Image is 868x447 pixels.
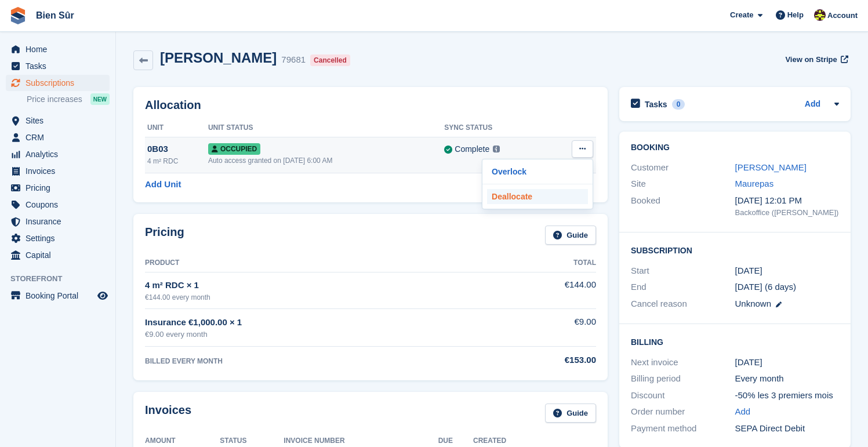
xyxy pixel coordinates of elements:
img: stora-icon-8386f47178a22dfd0bd8f6a31ec36ba5ce8667c1dd55bd0f319d3a0aa187defe.svg [9,7,27,24]
span: Price increases [27,94,82,105]
div: Billing period [631,372,735,386]
a: menu [6,41,110,57]
a: Deallocate [487,189,588,204]
a: menu [6,288,110,304]
div: 79681 [281,53,306,67]
div: €9.00 every month [145,329,485,340]
h2: Allocation [145,99,596,112]
h2: Billing [631,336,839,347]
span: Unknown [735,299,772,308]
a: Maurepas [735,179,774,188]
a: menu [6,75,110,91]
a: menu [6,112,110,129]
span: Capital [26,247,95,263]
div: Start [631,264,735,278]
th: Sync Status [444,119,550,137]
div: Booked [631,194,735,219]
div: Complete [455,143,489,155]
div: 4 m² RDC [147,156,208,166]
span: Account [827,10,858,21]
h2: [PERSON_NAME] [160,50,277,66]
div: Discount [631,389,735,402]
span: Create [730,9,753,21]
a: menu [6,230,110,246]
div: [DATE] 12:01 PM [735,194,840,208]
h2: Booking [631,143,839,152]
div: Site [631,177,735,191]
div: Backoffice ([PERSON_NAME]) [735,207,840,219]
img: Marie Tran [814,9,826,21]
a: menu [6,180,110,196]
a: Price increases NEW [27,93,110,106]
a: menu [6,129,110,146]
span: Tasks [26,58,95,74]
span: Subscriptions [26,75,95,91]
td: €144.00 [485,272,596,308]
a: View on Stripe [780,50,851,69]
span: [DATE] (6 days) [735,282,797,292]
a: Overlock [487,164,588,179]
div: 0 [672,99,685,110]
span: CRM [26,129,95,146]
span: Storefront [10,273,115,285]
div: Order number [631,405,735,419]
a: menu [6,247,110,263]
a: menu [6,213,110,230]
div: -50% les 3 premiers mois [735,389,840,402]
span: Analytics [26,146,95,162]
h2: Pricing [145,226,184,245]
span: Sites [26,112,95,129]
a: menu [6,163,110,179]
a: Add [805,98,820,111]
div: €144.00 every month [145,292,485,303]
time: 2025-04-17 23:00:00 UTC [735,264,762,278]
th: Total [485,254,596,272]
div: 4 m² RDC × 1 [145,279,485,292]
img: icon-info-grey-7440780725fd019a000dd9b08b2336e03edf1995a4989e88bcd33f0948082b44.svg [493,146,500,152]
td: €9.00 [485,309,596,347]
div: [DATE] [735,356,840,369]
th: Unit [145,119,208,137]
a: Add [735,405,751,419]
span: Coupons [26,197,95,213]
span: Insurance [26,213,95,230]
div: Payment method [631,422,735,435]
div: SEPA Direct Debit [735,422,840,435]
div: Cancel reason [631,297,735,311]
div: BILLED EVERY MONTH [145,356,485,366]
span: Occupied [208,143,260,155]
a: [PERSON_NAME] [735,162,807,172]
div: Auto access granted on [DATE] 6:00 AM [208,155,444,166]
span: Booking Portal [26,288,95,304]
a: menu [6,197,110,213]
th: Product [145,254,485,272]
span: Help [787,9,804,21]
span: Pricing [26,180,95,196]
div: 0B03 [147,143,208,156]
h2: Subscription [631,244,839,256]
span: Settings [26,230,95,246]
th: Unit Status [208,119,444,137]
h2: Tasks [645,99,667,110]
div: Next invoice [631,356,735,369]
span: Home [26,41,95,57]
h2: Invoices [145,404,191,423]
a: menu [6,146,110,162]
a: Guide [545,404,596,423]
a: Bien Sûr [31,6,79,25]
div: €153.00 [485,354,596,367]
div: Every month [735,372,840,386]
span: Invoices [26,163,95,179]
div: Cancelled [310,54,350,66]
a: menu [6,58,110,74]
a: Preview store [96,289,110,303]
a: Add Unit [145,178,181,191]
div: Insurance €1,000.00 × 1 [145,316,485,329]
a: Guide [545,226,596,245]
div: NEW [90,93,110,105]
div: Customer [631,161,735,175]
span: View on Stripe [785,54,837,66]
div: End [631,281,735,294]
